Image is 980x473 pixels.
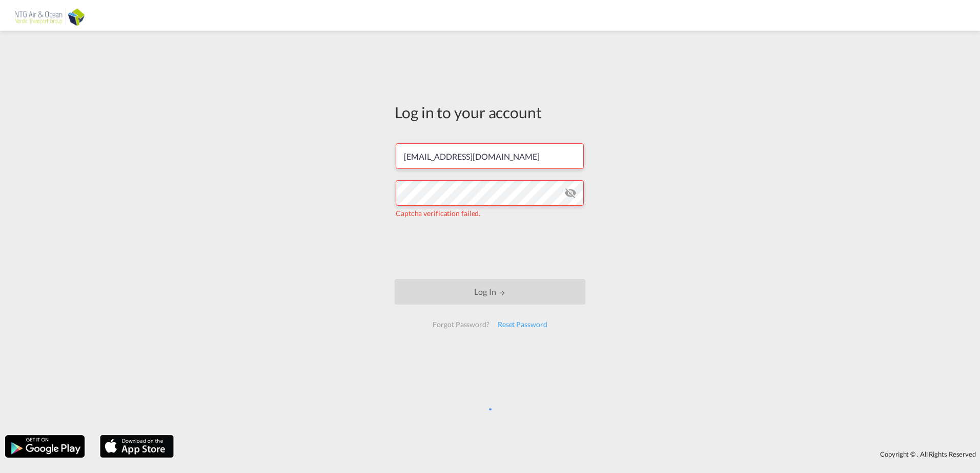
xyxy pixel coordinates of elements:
span: Captcha verification failed. [396,209,480,218]
div: Copyright © . All Rights Reserved [179,445,980,463]
button: LOGIN [395,279,585,305]
div: Log in to your account [395,101,585,123]
div: Reset Password [494,315,552,334]
md-icon: icon-eye-off [564,187,577,199]
img: c10840d0ab7511ecb0716db42be36143.png [15,4,85,27]
iframe: reCAPTCHA [412,229,568,269]
img: apple.png [99,434,175,459]
div: Forgot Password? [428,315,493,334]
img: google.png [4,434,86,459]
input: Enter email/phone number [396,143,584,169]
